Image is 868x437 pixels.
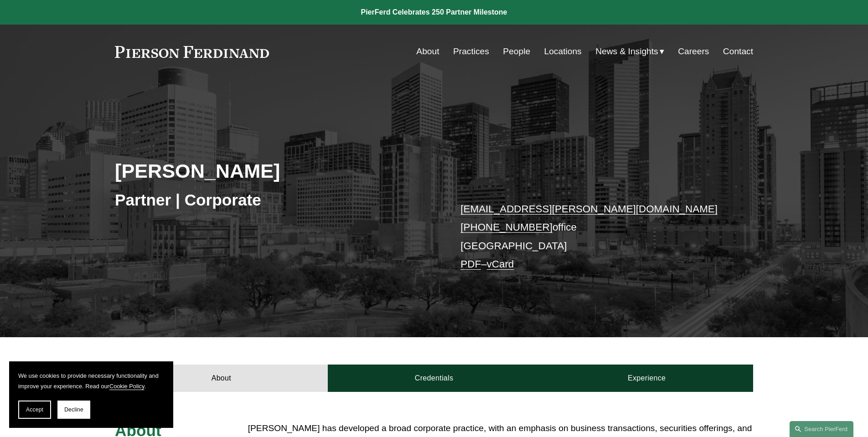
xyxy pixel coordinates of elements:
button: Accept [18,401,51,419]
section: Cookie banner [9,361,173,428]
span: Accept [26,406,43,413]
a: Careers [678,43,709,60]
button: Decline [57,401,90,419]
h2: [PERSON_NAME] [115,159,434,183]
a: vCard [487,258,514,270]
a: Experience [540,365,753,392]
a: People [503,43,530,60]
a: Locations [544,43,582,60]
a: Search this site [790,421,853,437]
a: Practices [453,43,489,60]
a: About [416,43,439,60]
a: [EMAIL_ADDRESS][PERSON_NAME][DOMAIN_NAME] [460,203,718,215]
span: Decline [64,406,83,413]
h3: Partner | Corporate [115,190,434,210]
span: News & Insights [595,44,658,60]
a: Cookie Policy [109,383,145,390]
p: We use cookies to provide necessary functionality and improve your experience. Read our . [18,370,164,391]
a: [PHONE_NUMBER] [460,221,553,233]
a: folder dropdown [595,43,664,60]
a: PDF [460,258,481,270]
p: office [GEOGRAPHIC_DATA] – [460,200,726,273]
a: Credentials [328,365,541,392]
a: About [115,365,328,392]
a: Contact [723,43,753,60]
